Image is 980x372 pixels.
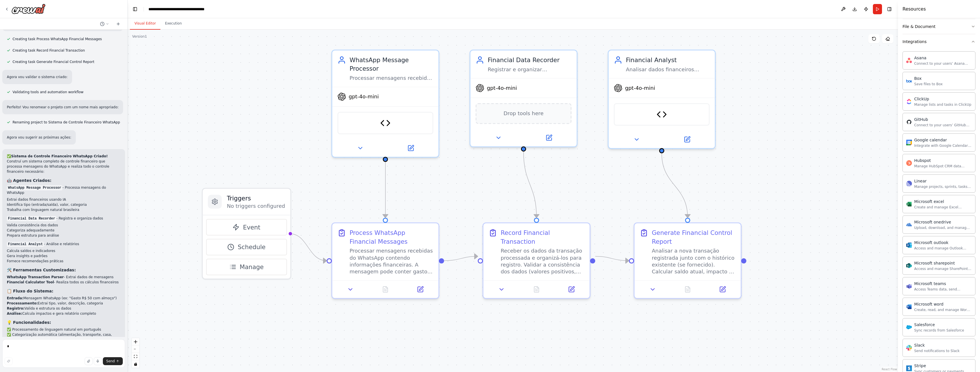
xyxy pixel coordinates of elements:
span: gpt-4o-mini [625,85,655,92]
p: No triggers configured [227,203,285,210]
div: Access and manage SharePoint sites, lists, and document libraries. [914,267,972,271]
button: Switch to previous chat [98,21,111,27]
li: - Extrai dados de mensagens [7,275,121,280]
span: Schedule [238,243,266,251]
button: No output available [669,284,706,294]
strong: 🤖 Agentes Criados: [7,178,52,183]
div: Process WhatsApp Financial Messages [350,229,433,246]
span: Send [106,359,115,363]
div: Connect to your users’ Asana accounts [914,61,972,66]
div: Financial Data RecorderRegistrar e organizar transações financeiras extraídas pelo processador, v... [469,50,577,147]
img: Box [906,78,912,84]
li: Gera insights e padrões [7,253,121,259]
div: Record Financial Transaction [501,229,584,246]
button: Schedule [206,239,287,255]
span: Drop tools here [504,109,544,118]
div: Asana [914,55,972,61]
li: Categoriza adequadamente [7,228,121,233]
h3: Triggers [227,194,285,202]
div: Integrations [903,39,926,44]
li: Trabalha com linguagem natural brasileira [7,207,121,212]
img: Microsoft excel [906,201,912,207]
div: WhatsApp Message ProcessorProcessar mensagens recebidas do WhatsApp via {api_source} e extrair da... [331,50,439,158]
p: - Análise e relatórios [7,241,121,247]
div: Slack [914,342,959,348]
div: Microsoft excel [914,199,972,204]
div: Processar mensagens recebidas do WhatsApp contendo informações financeiras. A mensagem pode conte... [350,247,433,275]
div: Box [914,76,943,81]
p: Perfeito! Vou renomear o projeto com um nome mais apropriado: [7,105,119,110]
g: Edge from 6842595e-91f3-47a1-ac83-d4b544600f22 to 43f84044-6cff-4944-bc95-7c306c167085 [658,153,692,218]
strong: WhatsApp Transaction Parser [7,275,64,279]
div: Sync records from Salesforce [914,328,964,333]
li: Prepara estrutura para análise [7,233,121,238]
li: Calcula saldos e indicadores [7,248,121,253]
div: Create and manage Excel workbooks, worksheets, tables, and charts in OneDrive or SharePoint. [914,205,972,210]
g: Edge from triggers to 5304a43a-5632-4a30-8abd-e8bc7c0f2b10 [289,229,326,265]
div: Integrate with Google Calendar to manage events, check availability, and access calendar data. [914,143,972,148]
img: Financial Calculator Tool [657,109,667,119]
div: TriggersNo triggers configuredEventScheduleManage [202,188,291,279]
button: No output available [367,284,404,294]
button: toggle interactivity [132,360,139,368]
span: gpt-4o-mini [349,93,379,100]
button: Open in side panel [386,143,435,153]
div: Upload, download, and manage files and folders in Microsoft OneDrive. [914,225,972,230]
div: Salesforce [914,322,964,328]
p: - Processa mensagens do WhatsApp [7,185,121,195]
button: Start a new chat [114,21,123,27]
div: Record Financial TransactionReceber os dados da transação processada e organizá-los para registro... [483,222,591,299]
button: Visual Editor [130,18,160,30]
div: Microsoft sharepoint [914,260,972,266]
strong: 📋 Fluxo do Sistema: [7,289,53,293]
strong: Registro: [7,306,24,310]
div: Microsoft onedrive [914,219,972,225]
div: Financial AnalystAnalisar dados financeiros registrados, calcular saldos, gerar relatórios detalh... [608,50,716,149]
nav: breadcrumb [148,6,213,12]
span: Renaming project to Sistema de Controle Financeiro WhatsApp [13,120,120,125]
div: File & Document [903,24,936,29]
div: Manage projects, sprints, tasks, and bug tracking in Linear [914,184,972,189]
p: - Registra e organiza dados [7,216,121,221]
div: Process WhatsApp Financial MessagesProcessar mensagens recebidas do WhatsApp contendo informações... [331,222,439,299]
div: Stripe [914,363,972,369]
strong: Processamento: [7,301,38,305]
g: Edge from 4e1333a6-cfe4-4e59-afaa-e7f7ec120d46 to f62377a7-b89e-4a00-b56e-1bf657651099 [519,152,541,218]
img: Logo [11,4,46,14]
g: Edge from 5304a43a-5632-4a30-8abd-e8bc7c0f2b10 to f62377a7-b89e-4a00-b56e-1bf657651099 [444,252,478,265]
span: Validating tools and automation workflow [13,90,83,94]
strong: Análise: [7,312,22,316]
img: Google calendar [906,140,912,145]
div: Connect to your users’ GitHub accounts [914,123,972,127]
g: Edge from 9a3af7f0-d86e-48b4-9275-246216dcea18 to 5304a43a-5632-4a30-8abd-e8bc7c0f2b10 [381,153,390,218]
div: Microsoft word [914,301,972,307]
img: Slack [906,345,912,351]
code: Financial Data Recorder [7,216,56,221]
span: gpt-4o-mini [487,85,517,92]
img: Salesforce [906,324,912,330]
strong: 🛠️ Ferramentas Customizadas: [7,268,76,272]
p: Agora vou sugerir as próximas ações: [7,135,71,140]
div: Analisar a nova transação registrada junto com o histórico existente (se fornecido). Calcular sal... [652,247,736,275]
span: Creating task Process WhatsApp Financial Messages [13,37,102,41]
button: Send [103,357,123,365]
p: Agora vou validar o sistema criado: [7,74,68,80]
div: Version 1 [132,34,147,39]
div: Registrar e organizar transações financeiras extraídas pelo processador, validar dados, categoriz... [488,66,571,73]
li: Valida consistência dos dados [7,223,121,228]
img: Linear [906,181,912,186]
div: React Flow controls [132,338,139,368]
li: Fornece recomendações práticas [7,259,121,264]
div: Microsoft teams [914,281,972,286]
li: Calcula impactos e gera relatório completo [7,311,121,316]
li: ✅ Categorização automática (alimentação, transporte, casa, etc.) [7,332,121,342]
img: Clickup [906,99,912,104]
li: ✅ Processamento de linguagem natural em português [7,327,121,332]
div: Receber os dados da transação processada e organizá-los para registro. Validar a consistência dos... [501,247,584,275]
div: Manage lists and tasks in ClickUp [914,102,971,107]
div: Generate Financial Control ReportAnalisar a nova transação registrada junto com o histórico exist... [634,222,742,299]
li: Identifica tipo (entrada/saída), valor, categoria [7,202,121,207]
button: Manage [206,259,287,275]
span: Creating task Record Financial Transaction [13,48,85,53]
img: Microsoft onedrive [906,222,912,227]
